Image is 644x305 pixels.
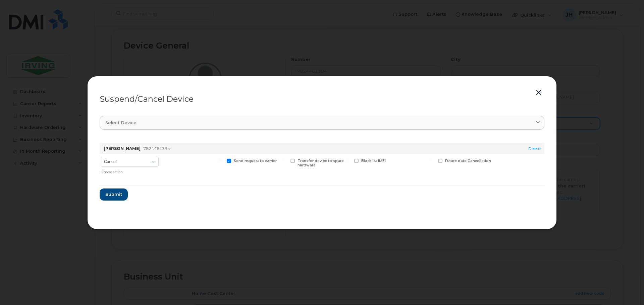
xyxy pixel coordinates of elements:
strong: [PERSON_NAME] [104,146,141,151]
span: Blacklist IMEI [361,159,386,163]
input: Blacklist IMEI [346,159,350,162]
button: Submit [100,188,128,201]
a: Select device [100,116,544,130]
span: Future date Cancellation [445,159,491,163]
input: Transfer device to spare hardware [282,159,286,162]
span: 7824461394 [143,146,170,151]
div: Choose action [102,167,159,174]
a: Delete [528,146,540,151]
span: Send request to carrier [234,159,277,163]
span: Select device [105,120,137,126]
input: Future date Cancellation [430,159,433,162]
div: Suspend/Cancel Device [100,95,544,103]
span: Submit [105,191,122,198]
span: Transfer device to spare hardware [298,159,344,167]
input: Send request to carrier [219,159,222,162]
